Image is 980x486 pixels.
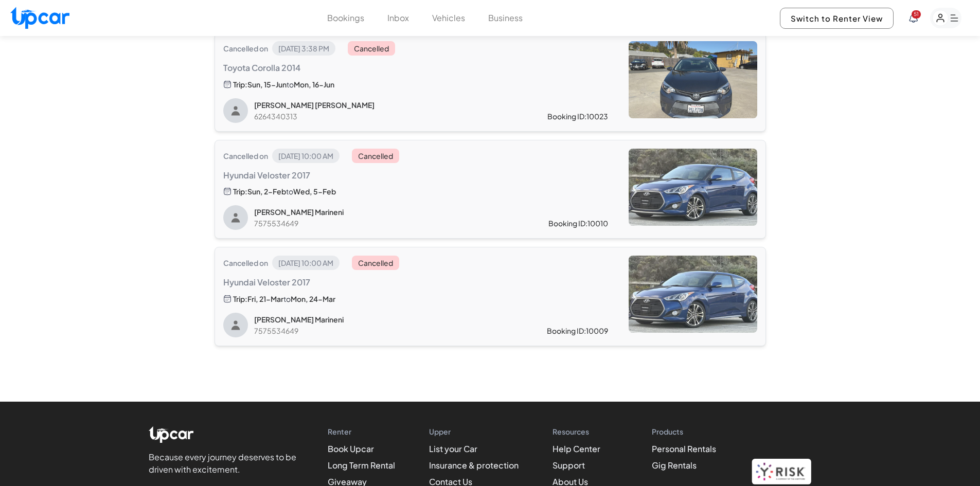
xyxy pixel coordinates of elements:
span: Sun, 15-Jun [247,80,287,89]
button: Bookings [327,12,364,24]
span: Mon, 16-Jun [294,80,334,89]
span: to [286,187,293,196]
span: Hyundai Veloster 2017 [223,276,435,289]
span: to [287,80,294,89]
a: Help Center [553,443,600,454]
div: Booking ID: 10010 [548,218,608,228]
p: [PERSON_NAME] Marineni [254,314,514,325]
p: Because every journey deserves to be driven with excitement. [149,451,303,476]
span: to [283,294,291,303]
button: Inbox [387,12,409,24]
span: Cancelled on [223,151,268,161]
button: Vehicles [432,12,465,24]
p: 7575534649 [254,326,514,336]
h4: Upper [429,426,519,437]
span: Toyota Corolla 2014 [223,62,435,74]
a: Support [553,460,585,471]
span: [DATE] 3:38 PM [272,41,335,56]
span: Hyundai Veloster 2017 [223,169,435,182]
span: You have new notifications [912,10,921,19]
span: Sun, 2-Feb [247,187,286,196]
span: Cancelled on [223,258,268,268]
img: Hyundai Veloster 2017 [629,149,757,226]
p: [PERSON_NAME] Marineni [254,207,515,217]
p: [PERSON_NAME] [PERSON_NAME] [254,100,514,110]
a: Insurance & protection [429,460,519,471]
span: Wed, 5-Feb [293,187,336,196]
span: Cancelled on [223,43,268,53]
img: Hyundai Veloster 2017 [629,256,757,333]
span: [DATE] 10:00 AM [272,149,340,163]
div: Booking ID: 10009 [547,326,608,336]
span: [DATE] 10:00 AM [272,256,340,270]
a: Long Term Rental [328,460,395,471]
span: Fri, 21-Mar [247,294,283,303]
h4: Resources [553,426,618,437]
div: Booking ID: 10023 [547,111,608,121]
a: List your Car [429,443,477,454]
a: Gig Rentals [652,460,697,471]
a: Personal Rentals [652,443,716,454]
p: 6264340313 [254,111,514,121]
span: Trip: [233,79,247,89]
button: Switch to Renter View [780,8,894,29]
p: 7575534649 [254,218,515,228]
img: Toyota Corolla 2014 [629,41,757,118]
img: Upcar Logo [149,426,194,443]
span: Cancelled [348,41,395,56]
span: Trip: [233,294,247,304]
button: Business [488,12,523,24]
img: Upcar Logo [10,7,69,29]
span: Cancelled [352,149,399,163]
span: Cancelled [352,256,399,270]
h4: Products [652,426,716,437]
a: Book Upcar [328,443,374,454]
span: Trip: [233,186,247,196]
span: Mon, 24-Mar [291,294,335,303]
h4: Renter [328,426,395,437]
